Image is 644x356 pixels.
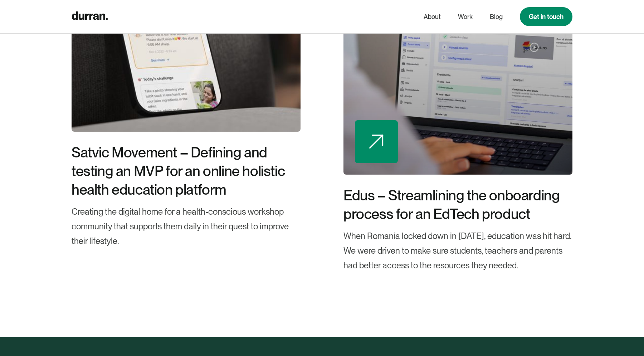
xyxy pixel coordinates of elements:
div: Satvic Movement – Defining and testing an MVP for an online holistic health education platform [72,143,301,199]
a: About [424,10,441,24]
a: Blog [490,10,503,24]
div: When Romania locked down in [DATE], education was hit hard. We were driven to make sure students,... [343,229,572,273]
a: Get in touch [520,7,572,26]
div: Creating the digital home for a health-conscious workshop community that supports them daily in t... [72,205,301,248]
a: home [72,10,108,24]
a: Work [458,10,473,24]
div: Edus – Streamlining the onboarding process for an EdTech product [343,186,572,223]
